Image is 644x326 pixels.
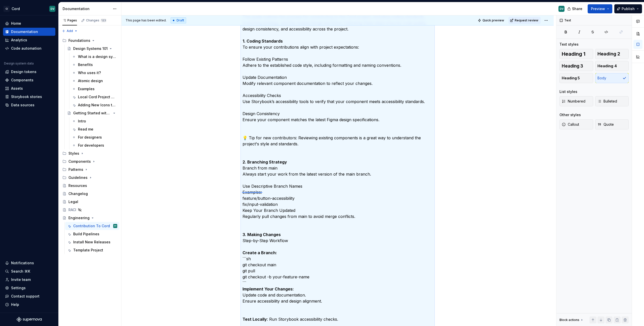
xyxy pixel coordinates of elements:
span: Heading 3 [562,63,583,69]
a: Components [3,76,55,84]
button: Quote [595,119,629,129]
div: Patterns [60,166,119,174]
div: RACI [68,207,76,212]
div: Install New Releases [73,240,110,245]
div: Resources [68,183,87,188]
div: Data sources [11,103,34,108]
div: What is a design system? [78,54,116,59]
div: Design Systems 101 [73,46,108,51]
div: Who uses it? [78,70,101,75]
button: Contact support [3,292,55,300]
a: Code automation [3,44,55,52]
div: Local Cord Project Setup [78,94,116,100]
button: Search ⌘K [3,267,55,275]
div: C/ [4,6,10,12]
button: Heading 2 [595,49,629,59]
div: DV [560,7,563,11]
a: Intro [70,117,119,125]
span: Numbered [562,99,585,104]
button: Preview [588,4,612,13]
a: Supernova Logo [17,317,42,322]
span: Heading 2 [597,51,620,56]
span: 123 [100,18,107,22]
div: Invite team [11,277,31,282]
div: Notifications [11,260,34,266]
button: Bulleted [595,96,629,106]
button: Heading 5 [559,73,593,83]
a: Design tokens [3,68,55,76]
div: Code automation [11,46,42,51]
a: Read me [70,125,119,133]
div: List styles [559,89,577,94]
a: Atomic design [70,77,119,85]
div: Atomic design [78,78,103,83]
div: Storybook stories [11,94,42,99]
button: C/CordDV [1,3,57,14]
button: Numbered [559,96,593,106]
div: Other styles [559,112,581,117]
button: Heading 4 [595,61,629,71]
div: Changes [86,18,107,22]
div: Components [60,157,119,166]
span: Publish [622,6,635,11]
div: Contribution To Cord [73,223,110,229]
a: Documentation [3,28,55,36]
div: Analytics [11,38,27,43]
span: Heading 1 [562,51,585,56]
span: Share [572,6,582,11]
button: Heading 1 [559,49,593,59]
div: Benefits [78,62,93,67]
div: Guidelines [68,175,88,180]
a: Analytics [3,36,55,44]
a: Adding New Icons to Cord [70,101,119,109]
div: Guidelines [60,174,119,182]
div: Template Project [73,248,103,253]
div: For developers [78,143,104,148]
div: Engineering [68,215,90,220]
a: Examples [70,85,119,93]
a: Who uses it? [70,69,119,77]
a: What is a design system? [70,53,119,61]
button: Add [60,27,79,35]
span: Heading 4 [597,63,617,69]
div: Page tree [60,37,119,254]
div: Build Pipelines [73,232,99,237]
div: Pages [62,18,77,22]
div: Styles [60,149,119,157]
div: Documentation [63,6,110,11]
div: Home [11,21,21,26]
div: Block actions [559,316,584,323]
a: RACI [60,206,119,214]
div: Styles [68,151,79,156]
a: For designers [70,133,119,141]
div: For designers [78,135,102,140]
div: Components [11,78,33,83]
a: Home [3,19,55,27]
a: Engineering [60,214,119,222]
a: Changelog [60,190,119,198]
div: Help [11,302,19,307]
a: Local Cord Project Setup [70,93,119,101]
div: Examples [78,86,95,91]
div: Legal [68,199,78,204]
a: Invite team [3,276,55,284]
span: Add [67,29,73,33]
div: Design tokens [11,69,36,74]
a: Design Systems 101 [65,45,119,53]
a: Settings [3,284,55,292]
div: Read me [78,127,93,132]
a: For developers [70,141,119,149]
div: Getting Started with Cord [73,111,111,116]
a: Resources [60,182,119,190]
div: Block actions [559,318,579,322]
button: Callout [559,119,593,129]
div: Design system data [4,61,34,66]
button: Share [565,4,586,13]
a: Getting Started with Cord [65,109,119,117]
div: Patterns [68,167,83,172]
div: Foundations [68,38,90,43]
div: Settings [11,285,26,290]
button: Notifications [3,259,55,267]
div: DV [51,7,54,11]
span: Quote [597,122,614,127]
